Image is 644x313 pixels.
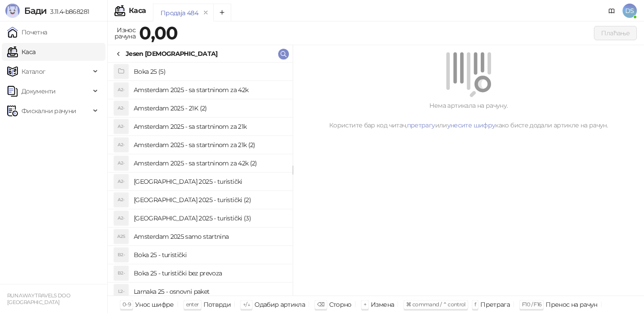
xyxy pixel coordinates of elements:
[114,156,128,170] div: A2-
[134,64,285,79] h4: Boka 25 (5)
[480,299,510,310] div: Претрага
[407,121,435,129] a: претрагу
[108,63,292,296] div: grid
[522,301,541,308] span: F10 / F16
[134,211,285,225] h4: [GEOGRAPHIC_DATA] 2025 - turistički (3)
[304,101,633,130] div: Нема артикала на рачуну. Користите бар код читач, или како бисте додали артикле на рачун.
[114,193,128,207] div: A2-
[364,301,366,308] span: +
[114,211,128,225] div: A2-
[134,193,285,207] h4: [GEOGRAPHIC_DATA] 2025 - turistički (2)
[475,301,476,308] span: f
[213,4,231,21] button: Add tab
[134,83,285,97] h4: Amsterdam 2025 - sa startninom za 42k
[329,299,352,310] div: Сторно
[254,299,305,310] div: Одабир артикла
[134,138,285,152] h4: Amsterdam 2025 - sa startninom za 21k (2)
[134,156,285,170] h4: Amsterdam 2025 - sa startninom za 42k (2)
[24,5,47,16] span: Бади
[317,301,324,308] span: ⌫
[447,121,496,129] a: унесите шифру
[7,23,47,41] a: Почетна
[114,174,128,189] div: A2-
[134,174,285,189] h4: [GEOGRAPHIC_DATA] 2025 - turistički
[7,43,35,61] a: Каса
[114,101,128,115] div: A2-
[114,229,128,244] div: A2S
[134,266,285,280] h4: Boka 25 - turistički bez prevoza
[134,119,285,134] h4: Amsterdam 2025 - sa startninom za 21k
[47,8,89,16] span: 3.11.4-b868281
[134,101,285,115] h4: Amsterdam 2025 - 21K (2)
[123,301,131,308] span: 0-9
[134,248,285,262] h4: Boka 25 - turistički
[21,82,55,100] span: Документи
[134,229,285,244] h4: Amsterdam 2025 samo startnina
[200,9,212,17] button: remove
[129,7,146,14] div: Каса
[139,22,178,44] strong: 0,00
[114,266,128,280] div: B2-
[114,119,128,134] div: A2-
[371,299,394,310] div: Измена
[114,138,128,152] div: A2-
[406,301,466,308] span: ⌘ command / ⌃ control
[605,4,619,18] a: Документација
[161,8,198,18] div: Продаја 484
[203,299,231,310] div: Потврди
[114,248,128,262] div: B2-
[186,301,199,308] span: enter
[594,26,637,40] button: Плаћање
[21,63,46,80] span: Каталог
[113,24,137,42] div: Износ рачуна
[21,102,76,120] span: Фискални рачуни
[135,299,174,310] div: Унос шифре
[134,284,285,299] h4: Larnaka 25 - osnovni paket
[7,292,70,305] small: RUN AWAY TRAVELS DOO [GEOGRAPHIC_DATA]
[114,83,128,97] div: A2-
[114,284,128,299] div: L2-
[5,4,20,18] img: Logo
[546,299,597,310] div: Пренос на рачун
[623,4,637,18] span: DS
[243,301,250,308] span: ↑/↓
[126,49,218,59] div: Jesen [DEMOGRAPHIC_DATA]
